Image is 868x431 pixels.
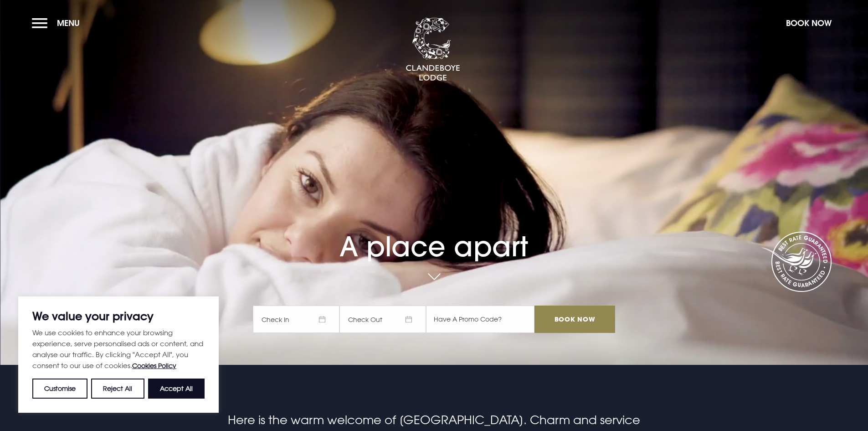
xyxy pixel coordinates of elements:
[32,13,84,33] button: Menu
[781,13,836,33] button: Book Now
[32,311,205,322] p: We value your privacy
[406,18,460,82] img: Clandeboye Lodge
[339,306,426,333] span: Check Out
[148,379,205,399] button: Accept All
[534,306,615,333] input: Book Now
[32,327,205,371] p: We use cookies to enhance your browsing experience, serve personalised ads or content, and analys...
[57,18,80,28] span: Menu
[253,204,615,263] h1: A place apart
[18,296,219,413] div: We value your privacy
[91,379,144,399] button: Reject All
[132,362,176,369] a: Cookies Policy
[426,306,534,333] input: Have A Promo Code?
[253,306,339,333] span: Check In
[32,379,87,399] button: Customise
